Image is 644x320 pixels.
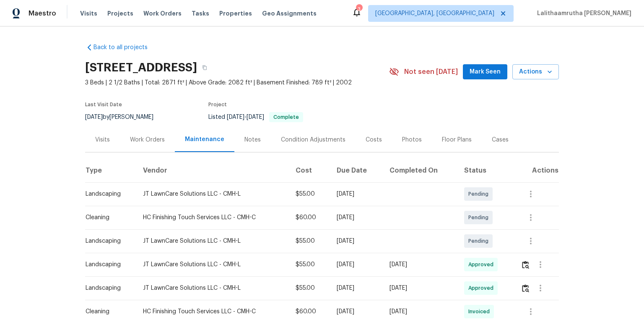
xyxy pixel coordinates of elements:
button: Review Icon [521,254,530,275]
div: Cleaning [86,307,130,316]
div: Costs [366,136,382,144]
div: $55.00 [296,237,323,245]
div: [DATE] [337,260,376,269]
th: Due Date [330,159,383,182]
span: Invoiced [468,307,493,316]
span: Geo Assignments [262,9,317,18]
th: Type [85,159,136,182]
span: [GEOGRAPHIC_DATA], [GEOGRAPHIC_DATA] [375,9,494,18]
span: Lalithaamrutha [PERSON_NAME] [534,9,631,18]
span: Visits [80,9,97,18]
span: - [227,114,264,120]
div: [DATE] [337,190,376,198]
div: Cleaning [86,213,130,222]
div: JT LawnCare Solutions LLC - CMH-L [143,190,282,198]
div: 3 [356,5,362,13]
div: Floor Plans [442,136,472,144]
span: [DATE] [227,114,244,120]
div: [DATE] [337,213,376,222]
div: Visits [95,136,110,144]
div: [DATE] [390,284,451,292]
div: $55.00 [296,260,323,269]
span: Complete [270,115,302,120]
div: [DATE] [337,237,376,245]
span: Approved [468,284,497,292]
span: Last Visit Date [85,102,122,107]
span: Work Orders [143,9,182,18]
div: Landscaping [86,190,130,198]
div: JT LawnCare Solutions LLC - CMH-L [143,284,282,292]
div: Landscaping [86,237,130,245]
div: JT LawnCare Solutions LLC - CMH-L [143,237,282,245]
div: $60.00 [296,307,323,316]
div: [DATE] [337,284,376,292]
span: Project [208,102,227,107]
div: Landscaping [86,260,130,269]
button: Actions [512,64,559,80]
h2: [STREET_ADDRESS] [85,63,197,72]
div: $55.00 [296,190,323,198]
span: Pending [468,190,492,198]
th: Vendor [136,159,289,182]
div: HC Finishing Touch Services LLC - CMH-C [143,213,282,222]
span: Pending [468,237,492,245]
img: Review Icon [522,284,529,292]
span: Listed [208,114,303,120]
th: Completed On [383,159,457,182]
div: Photos [402,136,422,144]
button: Copy Address [197,60,212,75]
button: Review Icon [521,278,530,298]
div: Cases [492,136,509,144]
div: $60.00 [296,213,323,222]
a: Back to all projects [85,43,166,52]
span: Actions [519,67,552,77]
span: [DATE] [85,114,103,120]
th: Cost [289,159,330,182]
div: [DATE] [390,260,451,269]
div: Work Orders [130,136,165,144]
div: Maintenance [185,135,224,144]
span: Not seen [DATE] [404,68,458,76]
span: Pending [468,213,492,222]
span: Approved [468,260,497,269]
span: [DATE] [247,114,264,120]
span: Mark Seen [470,67,501,77]
div: Condition Adjustments [281,136,345,144]
div: $55.00 [296,284,323,292]
div: HC Finishing Touch Services LLC - CMH-C [143,307,282,316]
div: Notes [244,136,261,144]
button: Mark Seen [463,64,507,80]
th: Actions [514,159,559,182]
div: [DATE] [337,307,376,316]
span: 3 Beds | 2 1/2 Baths | Total: 2871 ft² | Above Grade: 2082 ft² | Basement Finished: 789 ft² | 2002 [85,79,389,87]
th: Status [457,159,514,182]
div: by [PERSON_NAME] [85,112,164,122]
span: Properties [219,9,252,18]
span: Tasks [192,10,209,16]
img: Review Icon [522,261,529,269]
div: JT LawnCare Solutions LLC - CMH-L [143,260,282,269]
div: [DATE] [390,307,451,316]
div: Landscaping [86,284,130,292]
span: Maestro [29,9,56,18]
span: Projects [107,9,133,18]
